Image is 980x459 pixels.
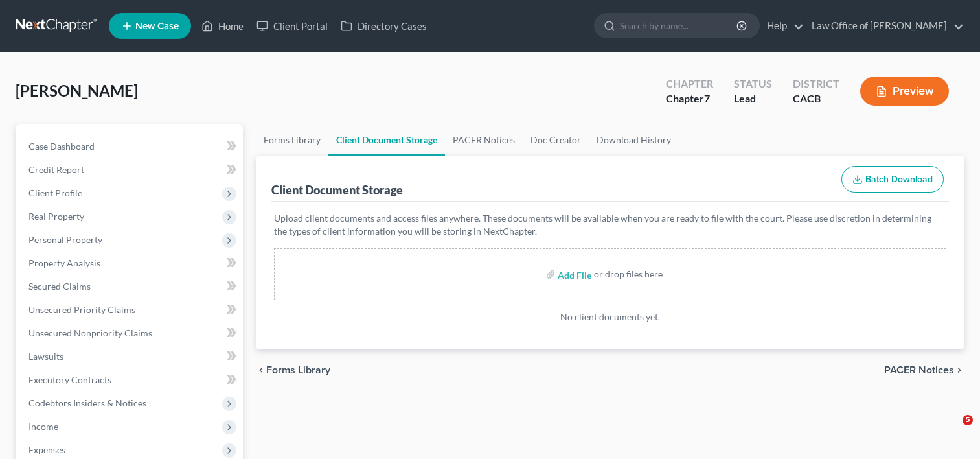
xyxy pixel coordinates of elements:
span: Expenses [28,444,65,455]
span: Real Property [28,211,84,222]
i: chevron_left [256,365,266,375]
a: Case Dashboard [18,135,243,158]
button: Batch Download [841,166,944,193]
a: Secured Claims [18,275,243,298]
span: Executory Contracts [28,374,111,385]
a: Property Analysis [18,252,243,275]
button: chevron_left Forms Library [256,365,330,375]
span: Unsecured Priority Claims [28,304,135,315]
a: Home [195,14,250,38]
i: chevron_right [954,365,964,375]
div: District [793,76,839,91]
p: No client documents yet. [274,311,946,324]
a: Doc Creator [523,124,589,156]
a: PACER Notices [445,124,523,156]
a: Client Document Storage [328,124,445,156]
span: Credit Report [28,164,84,175]
span: Property Analysis [28,257,100,268]
div: CACB [793,91,839,106]
a: Unsecured Nonpriority Claims [18,322,243,345]
span: Unsecured Nonpriority Claims [28,327,152,338]
div: Status [734,76,772,91]
a: Directory Cases [334,14,433,38]
iframe: Intercom live chat [936,415,967,446]
input: Search by name... [620,14,738,38]
span: Batch Download [865,174,933,185]
span: Lawsuits [28,351,63,362]
div: Chapter [666,76,713,91]
a: Download History [589,124,679,156]
div: Lead [734,91,772,106]
span: Secured Claims [28,281,91,292]
p: Upload client documents and access files anywhere. These documents will be available when you are... [274,212,946,238]
a: Unsecured Priority Claims [18,298,243,322]
span: PACER Notices [884,365,954,375]
span: Income [28,421,58,432]
span: Case Dashboard [28,141,95,152]
span: Forms Library [266,365,330,375]
div: Client Document Storage [271,182,403,198]
span: Codebtors Insiders & Notices [28,397,146,408]
span: 7 [704,92,710,104]
div: or drop files here [594,268,663,281]
a: Help [760,14,804,38]
a: Forms Library [256,124,328,156]
a: Executory Contracts [18,368,243,392]
button: Preview [860,76,949,106]
a: Lawsuits [18,345,243,368]
span: 5 [963,415,973,425]
span: New Case [135,21,179,31]
a: Client Portal [250,14,334,38]
span: [PERSON_NAME] [16,81,138,100]
a: Law Office of [PERSON_NAME] [805,14,964,38]
span: Personal Property [28,234,102,245]
div: Chapter [666,91,713,106]
span: Client Profile [28,187,82,198]
button: PACER Notices chevron_right [884,365,964,375]
a: Credit Report [18,158,243,182]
